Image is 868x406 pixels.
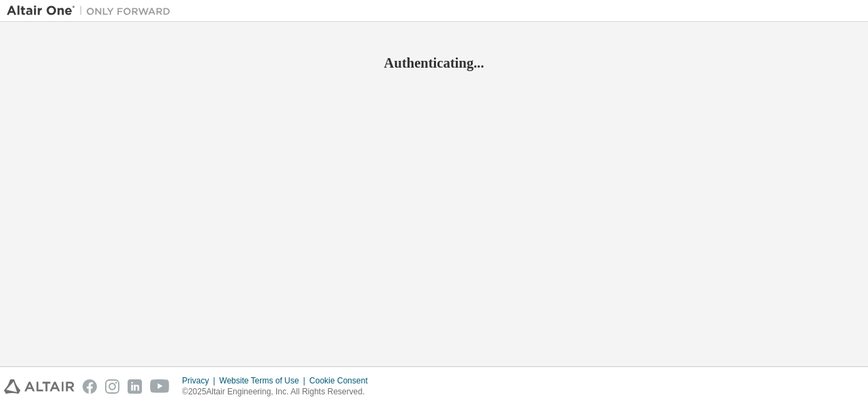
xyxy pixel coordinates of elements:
img: altair_logo.svg [4,379,74,394]
img: instagram.svg [105,379,119,394]
div: Website Terms of Use [219,375,309,386]
div: Privacy [182,375,219,386]
p: © 2025 Altair Engineering, Inc. All Rights Reserved. [182,386,376,398]
img: youtube.svg [150,379,170,394]
img: Altair One [7,4,177,18]
h2: Authenticating... [7,54,861,72]
img: linkedin.svg [128,379,142,394]
img: facebook.svg [83,379,97,394]
div: Cookie Consent [309,375,375,386]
